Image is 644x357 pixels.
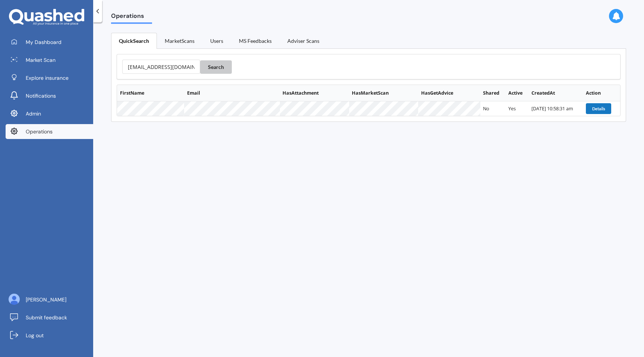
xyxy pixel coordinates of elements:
[480,85,506,101] th: Shared
[26,110,41,117] span: Admin
[583,85,620,101] th: Action
[117,85,184,101] th: FirstName
[202,33,231,48] a: Users
[6,70,93,85] a: Explore insurance
[111,33,157,49] a: QuickSearch
[528,101,583,116] td: [DATE] 10:58:31 am
[26,56,56,64] span: Market Scan
[26,38,61,46] span: My Dashboard
[6,35,93,50] a: My Dashboard
[231,33,280,48] a: MS Feedbacks
[586,105,612,112] a: Details
[280,85,349,101] th: HasAttachment
[111,12,152,22] span: Operations
[9,294,20,305] img: ALV-UjU6YHOUIM1AGx_4vxbOkaOq-1eqc8a3URkVIJkc_iWYmQ98kTe7fc9QMVOBV43MoXmOPfWPN7JjnmUwLuIGKVePaQgPQ...
[157,33,202,48] a: MarketScans
[6,292,93,307] a: [PERSON_NAME]
[418,85,480,101] th: HasGetAdvice
[26,332,44,339] span: Log out
[6,88,93,103] a: Notifications
[586,103,611,114] button: Details
[200,60,232,74] button: Search
[6,53,93,67] a: Market Scan
[280,33,327,48] a: Adviser Scans
[506,85,528,101] th: Active
[26,74,69,82] span: Explore insurance
[6,328,93,343] a: Log out
[528,85,583,101] th: CreatedAt
[184,85,280,101] th: Email
[506,101,528,116] td: Yes
[26,296,66,303] span: [PERSON_NAME]
[6,124,93,139] a: Operations
[6,106,93,121] a: Admin
[480,101,506,116] td: No
[349,85,418,101] th: HasMarketScan
[6,310,93,325] a: Submit feedback
[122,60,200,74] input: Type email to search...
[26,314,67,321] span: Submit feedback
[26,92,56,99] span: Notifications
[26,128,53,135] span: Operations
